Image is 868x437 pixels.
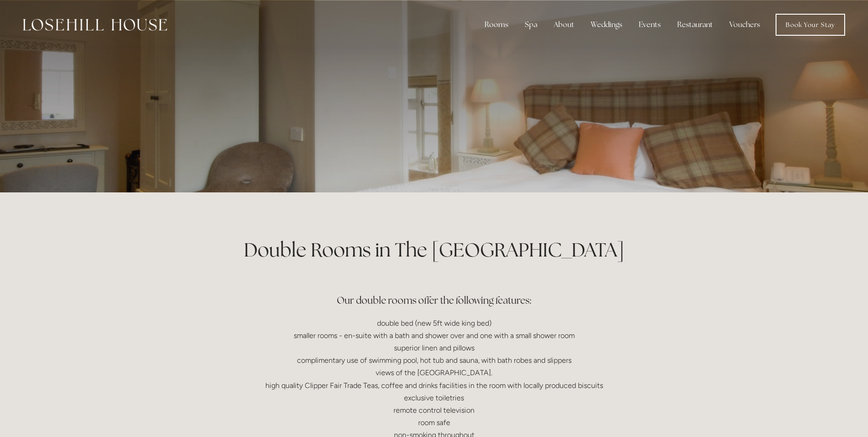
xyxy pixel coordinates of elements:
[776,14,845,36] a: Book Your Stay
[631,16,668,34] div: Events
[518,16,545,34] div: Spa
[722,16,767,34] a: Vouchers
[23,19,167,31] img: Losehill House
[216,236,653,263] h1: Double Rooms in The [GEOGRAPHIC_DATA]
[216,273,653,310] h3: Our double rooms offer the following features:
[583,16,630,34] div: Weddings
[477,16,516,34] div: Rooms
[670,16,720,34] div: Restaurant
[546,16,582,34] div: About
